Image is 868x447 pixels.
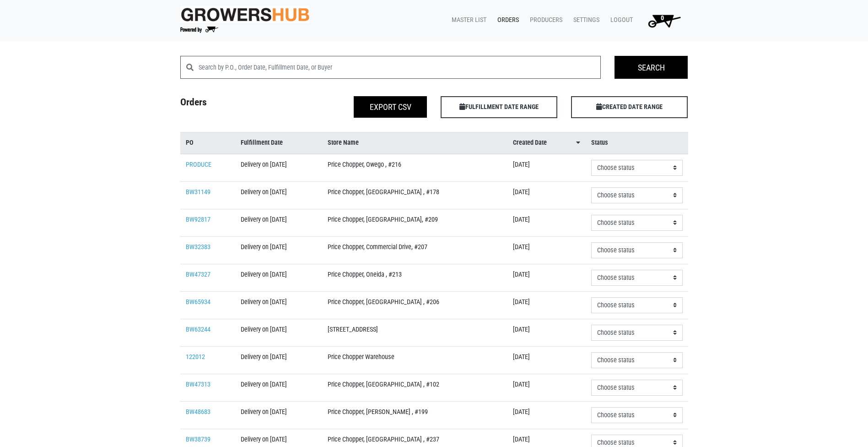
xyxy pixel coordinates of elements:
span: Created Date [513,138,547,148]
td: [DATE] [507,346,586,374]
td: Delivery on [DATE] [235,401,322,429]
td: [DATE] [507,236,586,264]
a: BW47327 [186,271,210,278]
td: [DATE] [507,154,586,182]
a: BW47313 [186,381,210,388]
span: 0 [661,14,664,22]
a: Master List [444,11,490,29]
h4: Orders [173,96,304,114]
td: [STREET_ADDRESS] [322,319,507,346]
td: Price Chopper Warehouse [322,346,507,374]
td: Delivery on [DATE] [235,291,322,319]
td: [DATE] [507,181,586,209]
a: BW38739 [186,436,210,443]
a: Created Date [513,138,580,148]
a: BW32383 [186,243,210,251]
input: Search [615,56,688,79]
span: Store Name [328,138,359,148]
a: Logout [603,11,636,29]
a: BW48683 [186,408,210,416]
td: [DATE] [507,264,586,291]
td: Delivery on [DATE] [235,154,322,182]
img: original-fc7597fdc6adbb9d0e2ae620e786d1a2.jpg [180,6,310,23]
td: Delivery on [DATE] [235,264,322,291]
td: Delivery on [DATE] [235,374,322,401]
a: BW31149 [186,188,210,196]
td: Delivery on [DATE] [235,181,322,209]
td: Price Chopper, Oneida , #213 [322,264,507,291]
a: Orders [490,11,523,29]
a: BW65934 [186,298,210,306]
td: [DATE] [507,209,586,236]
td: Price Chopper, [GEOGRAPHIC_DATA] , #102 [322,374,507,401]
td: Price Chopper, Commercial Drive, #207 [322,236,507,264]
a: Store Name [328,138,502,148]
button: Export CSV [354,96,427,118]
img: Powered by Big Wheelbarrow [180,27,218,33]
a: BW63244 [186,326,210,333]
span: Status [591,138,608,148]
a: 0 [636,11,688,30]
td: Delivery on [DATE] [235,236,322,264]
td: [DATE] [507,374,586,401]
a: Fulfillment Date [241,138,316,148]
a: Status [591,138,683,148]
td: Price Chopper, [GEOGRAPHIC_DATA], #209 [322,209,507,236]
span: FULFILLMENT DATE RANGE [441,96,557,118]
td: Delivery on [DATE] [235,346,322,374]
td: [DATE] [507,291,586,319]
a: Settings [566,11,603,29]
td: Delivery on [DATE] [235,209,322,236]
span: CREATED DATE RANGE [571,96,688,118]
span: Fulfillment Date [241,138,283,148]
td: Price Chopper, [GEOGRAPHIC_DATA] , #178 [322,181,507,209]
a: PRODUCE [186,161,211,169]
td: [DATE] [507,401,586,429]
img: Cart [644,11,685,30]
a: BW92817 [186,216,210,223]
a: Producers [523,11,566,29]
td: Price Chopper, [GEOGRAPHIC_DATA] , #206 [322,291,507,319]
input: Search by P.O., Order Date, Fulfillment Date, or Buyer [199,56,601,79]
span: PO [186,138,194,148]
td: [DATE] [507,319,586,346]
td: Price Chopper, [PERSON_NAME] , #199 [322,401,507,429]
a: PO [186,138,230,148]
a: 122012 [186,353,205,361]
td: Delivery on [DATE] [235,319,322,346]
td: Price Chopper, Owego , #216 [322,154,507,182]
